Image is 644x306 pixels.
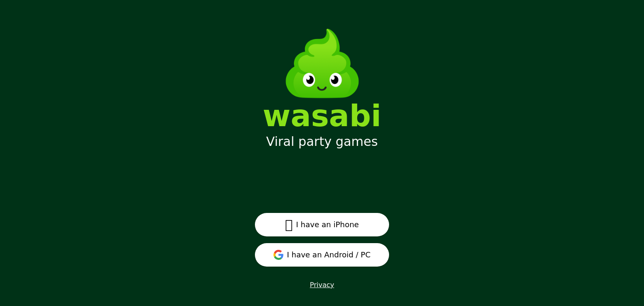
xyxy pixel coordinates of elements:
[263,101,382,131] div: wasabi
[255,243,389,267] button: I have an Android / PC
[310,281,334,289] a: Privacy
[266,134,378,149] div: Viral party games
[275,16,369,111] img: Wasabi Mascot
[255,213,389,236] button: I have an iPhone
[285,217,293,232] span: 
